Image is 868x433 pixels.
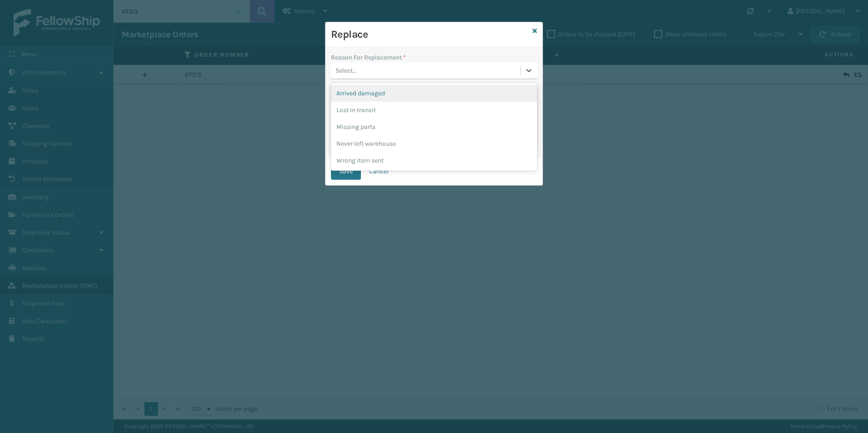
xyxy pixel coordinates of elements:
button: Save [331,163,361,180]
div: Never left warehouse [331,135,537,152]
div: Wrong item sent [331,152,537,169]
h3: Replace [331,28,529,41]
div: Arrived damaged [331,85,537,102]
div: Missing parts [331,118,537,135]
label: Reason For Replacement [331,53,406,62]
div: Lost in transit [331,102,537,118]
button: Cancel [361,163,397,180]
div: Select... [335,66,357,75]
